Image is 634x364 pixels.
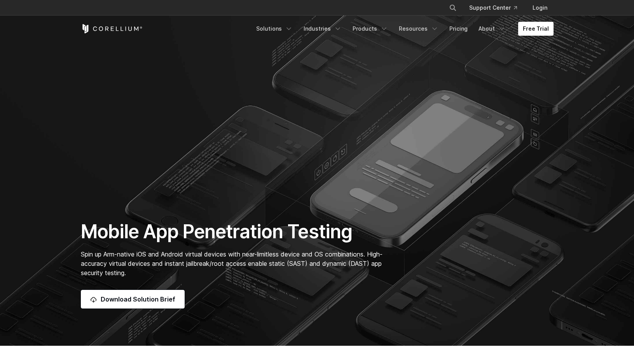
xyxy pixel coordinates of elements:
[81,250,382,277] span: Spin up Arm-native iOS and Android virtual devices with near-limitless device and OS combinations...
[474,22,510,36] a: About
[81,290,185,309] a: Download Solution Brief
[518,22,554,36] a: Free Trial
[101,295,175,304] span: Download Solution Brief
[81,24,143,33] a: Corellium Home
[394,22,443,36] a: Resources
[440,1,554,15] div: Navigation Menu
[526,1,554,15] a: Login
[446,1,460,15] button: Search
[299,22,346,36] a: Industries
[463,1,523,15] a: Support Center
[252,22,297,36] a: Solutions
[445,22,472,36] a: Pricing
[348,22,393,36] a: Products
[81,220,391,243] h1: Mobile App Penetration Testing
[252,22,554,36] div: Navigation Menu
